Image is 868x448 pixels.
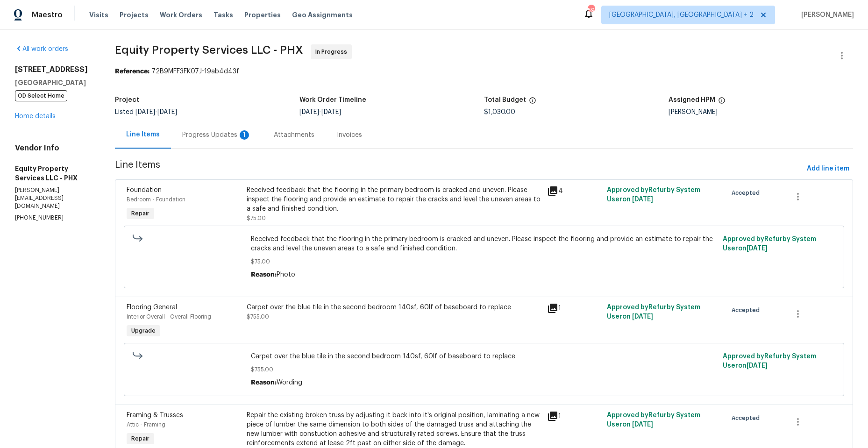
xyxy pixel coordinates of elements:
[747,363,768,369] span: [DATE]
[607,304,700,320] span: Approved by Refurby System User on
[632,196,653,203] span: [DATE]
[240,130,249,140] div: 1
[115,109,177,115] span: Listed
[15,78,92,87] h5: [GEOGRAPHIC_DATA]
[115,160,803,178] span: Line Items
[157,109,177,115] span: [DATE]
[115,97,139,103] h5: Project
[632,313,653,320] span: [DATE]
[251,235,718,253] span: Received feedback that the flooring in the primary bedroom is cracked and uneven. Please inspect ...
[213,12,233,18] span: Tasks
[182,130,251,140] div: Progress Updates
[732,188,763,198] span: Accepted
[807,163,849,175] span: Add line item
[126,130,160,139] div: Line Items
[15,90,67,101] span: OD Select Home
[127,422,165,427] span: Attic - Framing
[127,412,183,419] span: Framing & Trusses
[127,314,211,320] span: Interior Overall - Overall Flooring
[277,379,302,386] span: Wording
[32,10,63,20] span: Maestro
[115,67,853,76] div: 72B9MFF3FK07J-19ab4d43f
[797,10,854,20] span: [PERSON_NAME]
[547,411,601,422] div: 1
[337,130,362,140] div: Invoices
[315,47,351,57] span: In Progress
[128,434,153,443] span: Repair
[251,271,277,278] span: Reason:
[669,97,715,103] h5: Assigned HPM
[247,215,266,221] span: $75.00
[274,130,314,140] div: Attachments
[15,143,92,153] h4: Vendor Info
[747,245,768,252] span: [DATE]
[723,236,816,252] span: Approved by Refurby System User on
[732,306,763,315] span: Accepted
[15,65,92,74] h2: [STREET_ADDRESS]
[15,46,68,52] a: All work orders
[529,97,536,109] span: The total cost of line items that have been proposed by Opendoor. This sum includes line items th...
[247,303,541,312] div: Carpet over the blue tile in the second bedroom 140sf, 60lf of baseboard to replace
[127,304,177,311] span: Flooring General
[251,257,718,266] span: $75.00
[609,10,754,20] span: [GEOGRAPHIC_DATA], [GEOGRAPHIC_DATA] + 2
[251,379,277,386] span: Reason:
[321,109,341,115] span: [DATE]
[89,10,108,20] span: Visits
[128,209,153,218] span: Repair
[244,10,281,20] span: Properties
[128,326,159,335] span: Upgrade
[15,164,92,183] h5: Equity Property Services LLC - PHX
[547,303,601,314] div: 1
[484,97,526,103] h5: Total Budget
[115,44,303,56] span: Equity Property Services LLC - PHX
[135,109,155,115] span: [DATE]
[15,186,92,210] p: [PERSON_NAME][EMAIL_ADDRESS][DOMAIN_NAME]
[588,6,594,15] div: 59
[247,411,541,448] div: Repair the existing broken truss by adjusting it back into it's original position, laminating a n...
[15,214,92,222] p: [PHONE_NUMBER]
[607,187,700,203] span: Approved by Refurby System User on
[115,68,149,75] b: Reference:
[247,185,541,213] div: Received feedback that the flooring in the primary bedroom is cracked and uneven. Please inspect ...
[632,421,653,428] span: [DATE]
[669,109,853,115] div: [PERSON_NAME]
[732,413,763,423] span: Accepted
[127,197,185,202] span: Bedroom - Foundation
[160,10,202,20] span: Work Orders
[247,314,269,320] span: $755.00
[292,10,353,20] span: Geo Assignments
[299,109,319,115] span: [DATE]
[120,10,149,20] span: Projects
[15,113,56,120] a: Home details
[723,353,816,369] span: Approved by Refurby System User on
[135,109,177,115] span: -
[299,97,366,103] h5: Work Order Timeline
[251,365,718,374] span: $755.00
[277,271,295,278] span: Photo
[607,412,700,428] span: Approved by Refurby System User on
[718,97,726,109] span: The hpm assigned to this work order.
[127,187,162,193] span: Foundation
[803,160,853,178] button: Add line item
[484,109,515,115] span: $1,030.00
[251,352,718,361] span: Carpet over the blue tile in the second bedroom 140sf, 60lf of baseboard to replace
[547,185,601,197] div: 4
[299,109,341,115] span: -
